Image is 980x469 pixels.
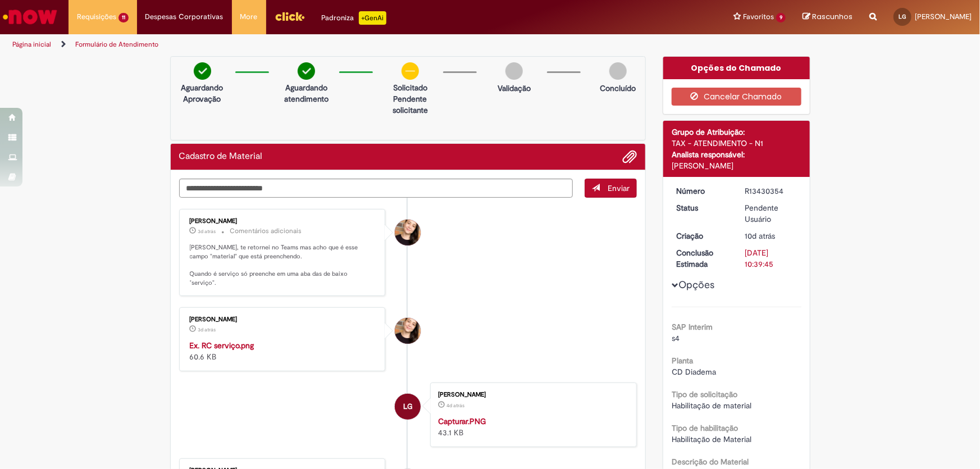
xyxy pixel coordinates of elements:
[622,149,637,164] button: Adicionar anexos
[498,83,531,94] p: Validação
[672,434,751,444] span: Habilitação de Material
[608,183,630,193] span: Enviar
[672,138,801,149] div: TAX - ATENDIMENTO - N1
[672,356,693,366] b: Planta
[275,8,305,25] img: click_logo_yellow_360x200.png
[383,93,437,116] p: Pendente solicitante
[672,126,801,138] div: Grupo de Atribuição:
[663,57,810,79] div: Opções do Chamado
[672,160,801,171] div: [PERSON_NAME]
[585,179,637,198] button: Enviar
[198,228,216,235] span: 3d atrás
[240,11,258,22] span: More
[194,62,211,80] img: check-circle-green.png
[812,11,853,22] span: Rascunhos
[745,247,797,270] div: [DATE] 10:39:45
[668,185,737,197] dt: Número
[672,457,749,467] b: Descrição do Material
[745,230,797,242] div: 19/08/2025 18:20:09
[395,318,421,344] div: Sabrina De Vasconcelos
[672,367,716,377] span: CD Diadema
[359,11,386,25] p: +GenAi
[745,185,797,197] div: R13430354
[402,62,419,80] img: circle-minus.png
[438,416,625,438] div: 43.1 KB
[77,11,116,22] span: Requisições
[668,230,737,242] dt: Criação
[145,11,224,22] span: Despesas Corporativas
[322,11,386,25] div: Padroniza
[438,416,486,426] a: Capturar.PNG
[915,12,972,21] span: [PERSON_NAME]
[395,220,421,245] div: Sabrina De Vasconcelos
[672,88,801,106] button: Cancelar Chamado
[8,34,645,55] ul: Trilhas de página
[279,82,334,104] p: Aguardando atendimento
[743,11,774,22] span: Favoritos
[446,402,464,409] span: 4d atrás
[745,231,776,241] time: 19/08/2025 18:20:09
[298,62,315,80] img: check-circle-green.png
[745,231,776,241] span: 10d atrás
[179,179,573,198] textarea: Digite sua mensagem aqui...
[899,13,906,20] span: LG
[179,152,263,162] h2: Cadastro de Material Histórico de tíquete
[609,62,627,80] img: img-circle-grey.png
[198,326,216,333] span: 3d atrás
[446,402,464,409] time: 25/08/2025 17:08:03
[672,333,680,343] span: s4
[190,316,377,323] div: [PERSON_NAME]
[776,13,786,22] span: 9
[438,391,625,398] div: [PERSON_NAME]
[672,149,801,160] div: Analista responsável:
[672,322,713,332] b: SAP Interim
[395,394,421,420] div: Laura Santos Ordonhe Goncales
[75,40,158,49] a: Formulário de Atendimento
[1,6,59,28] img: ServiceNow
[230,226,302,236] small: Comentários adicionais
[672,423,738,433] b: Tipo de habilitação
[672,389,737,399] b: Tipo de solicitação
[745,202,797,225] div: Pendente Usuário
[383,82,437,93] p: Solicitado
[12,40,51,49] a: Página inicial
[600,83,636,94] p: Concluído
[668,247,737,270] dt: Conclusão Estimada
[198,326,216,333] time: 26/08/2025 08:14:18
[175,82,230,104] p: Aguardando Aprovação
[190,340,254,350] a: Ex. RC serviço.png
[803,12,853,22] a: Rascunhos
[118,13,129,22] span: 11
[190,340,377,362] div: 60.6 KB
[672,400,751,411] span: Habilitação de material
[403,393,413,420] span: LG
[505,62,523,80] img: img-circle-grey.png
[668,202,737,213] dt: Status
[198,228,216,235] time: 26/08/2025 08:14:40
[190,218,377,225] div: [PERSON_NAME]
[190,243,377,288] p: [PERSON_NAME], te retornei no Teams mas acho que é esse campo "material" que está preenchendo. Qu...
